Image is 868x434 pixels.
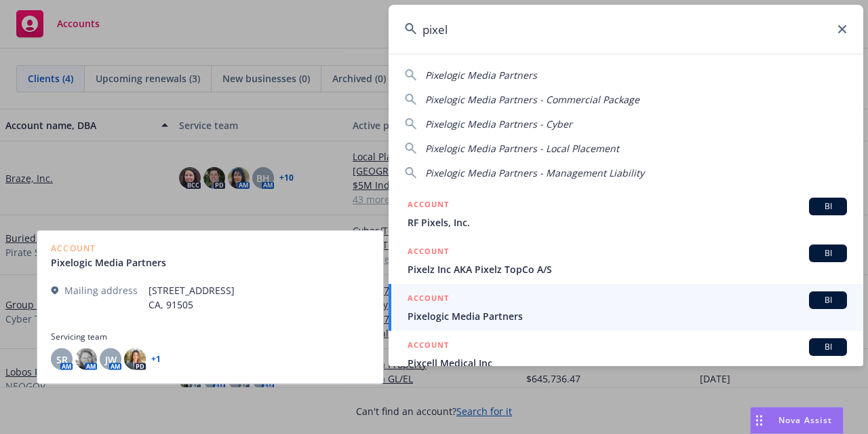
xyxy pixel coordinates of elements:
span: Pixelogic Media Partners - Local Placement [425,142,619,155]
a: ACCOUNTBIPixcell Medical Inc [389,331,863,378]
span: BI [814,294,842,306]
span: Pixcell Medical Inc [408,356,847,370]
a: ACCOUNTBIRF Pixels, Inc. [389,190,863,237]
a: ACCOUNTBIPixelz Inc AKA Pixelz TopCo A/S [389,237,863,284]
button: Nova Assist [750,407,844,434]
span: BI [814,247,842,259]
span: Pixelogic Media Partners - Cyber [425,117,572,130]
div: Drag to move [751,408,768,433]
span: Pixelogic Media Partners - Management Liability [425,166,644,179]
span: Nova Assist [778,414,832,426]
span: Pixelogic Media Partners [408,309,847,323]
span: Pixelogic Media Partners - Commercial Package [425,93,639,106]
h5: ACCOUNT [408,338,449,355]
span: RF Pixels, Inc. [408,215,847,230]
input: Search... [389,5,863,54]
h5: ACCOUNT [408,245,449,261]
h5: ACCOUNT [408,198,449,214]
a: ACCOUNTBIPixelogic Media Partners [389,284,863,331]
span: BI [814,200,842,213]
span: Pixelz Inc AKA Pixelz TopCo A/S [408,262,847,276]
span: Pixelogic Media Partners [425,69,537,82]
h5: ACCOUNT [408,291,449,308]
span: BI [814,341,842,353]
